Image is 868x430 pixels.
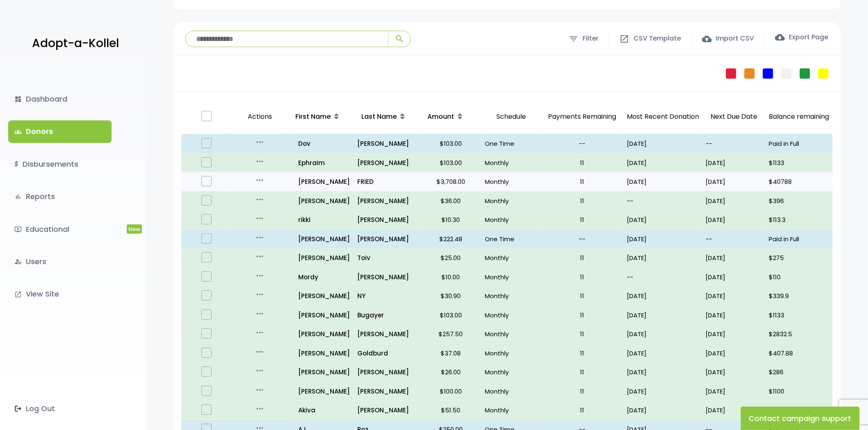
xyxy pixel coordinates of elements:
[8,398,112,420] a: Log Out
[235,103,285,131] p: Actions
[544,103,620,131] p: Payments Remaining
[633,33,681,45] span: CSV Template
[292,272,351,283] a: Mordy
[627,272,699,283] p: --
[485,348,537,359] p: Monthly
[485,252,537,263] p: Monthly
[358,176,417,187] a: FRIED
[292,233,351,244] a: [PERSON_NAME]
[627,405,699,416] p: [DATE]
[292,310,351,321] p: [PERSON_NAME]
[292,138,351,149] a: Dov
[14,193,22,200] i: bar_chart
[292,328,351,339] a: [PERSON_NAME]
[255,175,265,185] i: more_horiz
[706,328,763,339] p: [DATE]
[423,157,478,168] p: $103.00
[358,157,417,168] p: [PERSON_NAME]
[292,157,351,168] a: Ephraim
[485,233,537,244] p: One Time
[8,251,112,273] a: manage_accountsUsers
[292,405,351,416] a: Akiva
[14,128,22,136] span: groups
[627,328,699,339] p: [DATE]
[423,405,478,416] p: $51.50
[627,252,699,263] p: [DATE]
[706,176,763,187] p: [DATE]
[423,138,478,149] p: $103.00
[706,252,763,263] p: [DATE]
[769,290,829,301] p: $339.9
[627,290,699,301] p: [DATE]
[358,252,417,263] a: Toiv
[127,224,142,234] span: New
[292,252,351,263] p: [PERSON_NAME]
[358,233,417,244] a: [PERSON_NAME]
[292,367,351,378] a: [PERSON_NAME]
[485,272,537,283] p: Monthly
[14,158,18,170] i: $
[255,233,265,242] i: more_horiz
[706,348,763,359] p: [DATE]
[706,138,763,149] p: --
[358,138,417,149] a: [PERSON_NAME]
[706,233,763,244] p: --
[627,233,699,244] p: [DATE]
[769,138,829,149] p: Paid in Full
[255,271,265,281] i: more_horiz
[358,328,417,339] p: [PERSON_NAME]
[292,195,351,206] p: [PERSON_NAME]
[769,157,829,168] p: $1133
[358,386,417,397] p: [PERSON_NAME]
[544,233,620,244] p: --
[292,348,351,359] a: [PERSON_NAME]
[544,310,620,321] p: 11
[358,348,417,359] a: Goldburd
[582,33,598,45] span: Filter
[358,214,417,225] p: [PERSON_NAME]
[569,34,578,44] span: filter_list
[775,32,785,42] span: cloud_download
[292,176,351,187] a: [PERSON_NAME]
[423,367,478,378] p: $26.00
[485,367,537,378] p: Monthly
[8,153,112,175] a: $Disbursements
[388,31,411,47] button: search
[702,34,712,44] span: cloud_upload
[769,176,829,187] p: $40788
[706,195,763,206] p: [DATE]
[544,214,620,225] p: 11
[292,214,351,225] p: rikki
[358,195,417,206] a: [PERSON_NAME]
[769,348,829,359] p: $407.88
[14,258,22,265] i: manage_accounts
[544,405,620,416] p: 11
[358,272,417,283] p: [PERSON_NAME]
[627,138,699,149] p: [DATE]
[485,138,537,149] p: One Time
[485,405,537,416] p: Monthly
[769,195,829,206] p: $396
[423,272,478,283] p: $10.00
[358,367,417,378] a: [PERSON_NAME]
[485,328,537,339] p: Monthly
[296,112,331,121] span: First Name
[423,348,478,359] p: $37.08
[423,386,478,397] p: $100.00
[627,386,699,397] p: [DATE]
[485,214,537,225] p: Monthly
[769,272,829,283] p: $110
[8,283,112,305] a: launchView Site
[706,290,763,301] p: [DATE]
[485,157,537,168] p: Monthly
[255,309,265,319] i: more_horiz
